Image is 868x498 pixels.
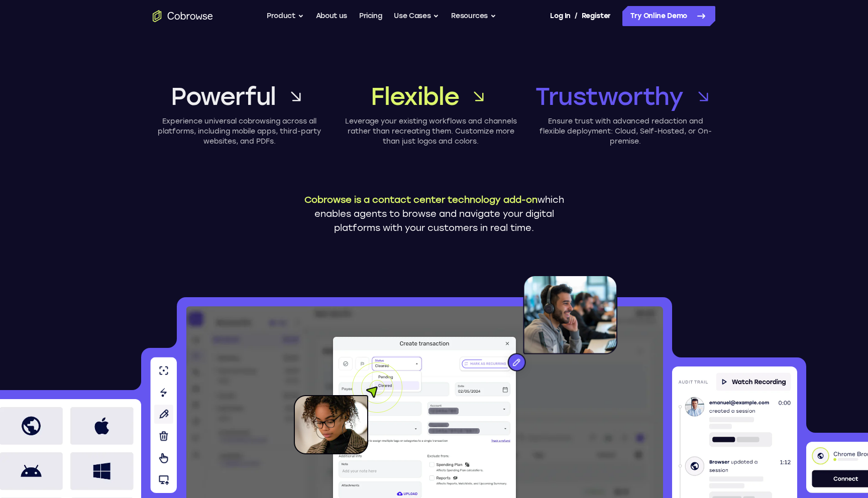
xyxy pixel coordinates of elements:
[535,80,683,112] span: Trustworthy
[267,6,304,26] button: Product
[622,6,715,26] a: Try Online Demo
[806,442,868,493] img: Device info with connect button
[535,116,715,147] p: Ensure trust with advanced redaction and flexible deployment: Cloud, Self-Hosted, or On-premise.
[462,275,617,382] img: An agent with a headset
[550,6,570,26] a: Log In
[371,80,459,112] span: Flexible
[394,6,439,26] button: Use Cases
[153,10,213,22] a: Go to the home page
[153,116,326,147] p: Experience universal cobrowsing across all platforms, including mobile apps, third-party websites...
[359,6,382,26] a: Pricing
[582,6,611,26] a: Register
[296,193,572,235] p: which enables agents to browse and navigate your digital platforms with your customers in real time.
[535,80,715,112] a: Trustworthy
[153,80,326,112] a: Powerful
[171,80,276,112] span: Powerful
[451,6,496,26] button: Resources
[294,362,402,454] img: A customer holding their phone
[150,357,177,493] img: Agent tools
[344,80,517,112] a: Flexible
[304,194,537,205] span: Cobrowse is a contact center technology add-on
[344,116,517,147] p: Leverage your existing workflows and channels rather than recreating them. Customize more than ju...
[575,10,578,22] span: /
[316,6,347,26] a: About us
